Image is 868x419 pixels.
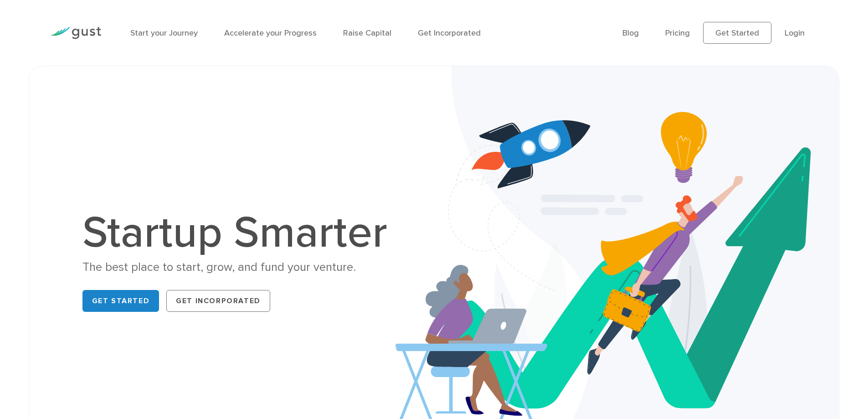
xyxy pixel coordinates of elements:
[665,28,690,38] a: Pricing
[82,211,397,255] h1: Startup Smarter
[166,290,270,312] a: Get Incorporated
[130,28,198,38] a: Start your Journey
[82,259,397,275] div: The best place to start, grow, and fund your venture.
[622,28,639,38] a: Blog
[418,28,481,38] a: Get Incorporated
[82,290,159,312] a: Get Started
[50,27,101,39] img: Gust Logo
[785,28,805,38] a: Login
[343,28,391,38] a: Raise Capital
[224,28,317,38] a: Accelerate your Progress
[703,22,771,44] a: Get Started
